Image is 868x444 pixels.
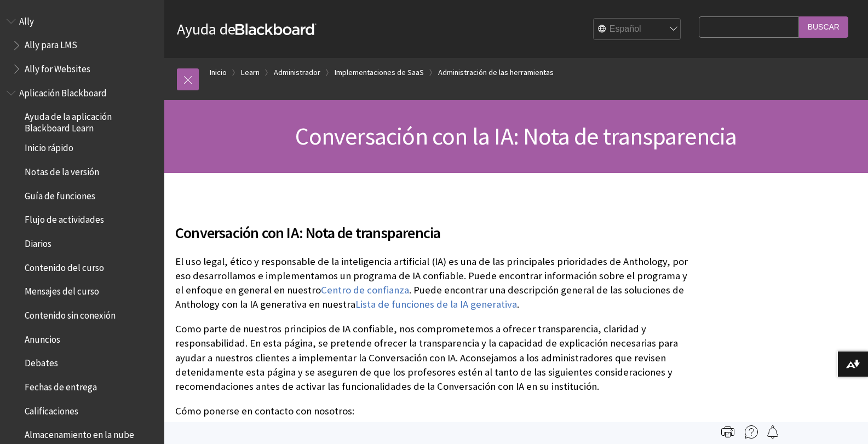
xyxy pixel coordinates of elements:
[25,139,73,154] span: Inicio rápido
[175,208,695,244] h2: Conversación con IA: Nota de transparencia
[25,426,134,441] span: Almacenamiento en la nube
[175,404,695,418] p: Cómo ponerse en contacto con nosotros:
[25,258,104,273] span: Contenido del curso
[274,66,320,79] a: Administrador
[438,66,554,79] a: Administración de las herramientas
[175,255,695,312] p: El uso legal, ético y responsable de la inteligencia artificial (IA) es una de las principales pr...
[25,402,78,417] span: Calificaciones
[321,284,409,297] a: Centro de confianza
[799,16,848,38] input: Buscar
[594,19,681,41] select: Site Language Selector
[19,12,34,27] span: Ally
[25,36,77,51] span: Ally para LMS
[7,12,158,78] nav: Book outline for Anthology Ally Help
[25,163,99,177] span: Notas de la versión
[25,354,58,369] span: Debates
[25,108,157,134] span: Ayuda de la aplicación Blackboard Learn
[295,121,737,151] span: Conversación con la IA: Nota de transparencia
[355,298,517,311] a: Lista de funciones de la IA generativa
[210,66,227,79] a: Inicio
[25,306,116,321] span: Contenido sin conexión
[235,24,317,35] strong: Blackboard
[25,378,97,393] span: Fechas de entrega
[25,211,104,226] span: Flujo de actividades
[25,282,99,297] span: Mensajes del curso
[745,425,758,439] img: More help
[175,322,695,394] p: Como parte de nuestros principios de IA confiable, nos comprometemos a ofrecer transparencia, cla...
[766,425,779,439] img: Follow this page
[25,234,51,249] span: Diarios
[335,66,424,79] a: Implementaciones de SaaS
[25,187,95,201] span: Guía de funciones
[177,19,317,39] a: Ayuda deBlackboard
[19,84,107,99] span: Aplicación Blackboard
[25,60,90,74] span: Ally for Websites
[241,66,260,79] a: Learn
[25,330,60,345] span: Anuncios
[721,425,734,439] img: Print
